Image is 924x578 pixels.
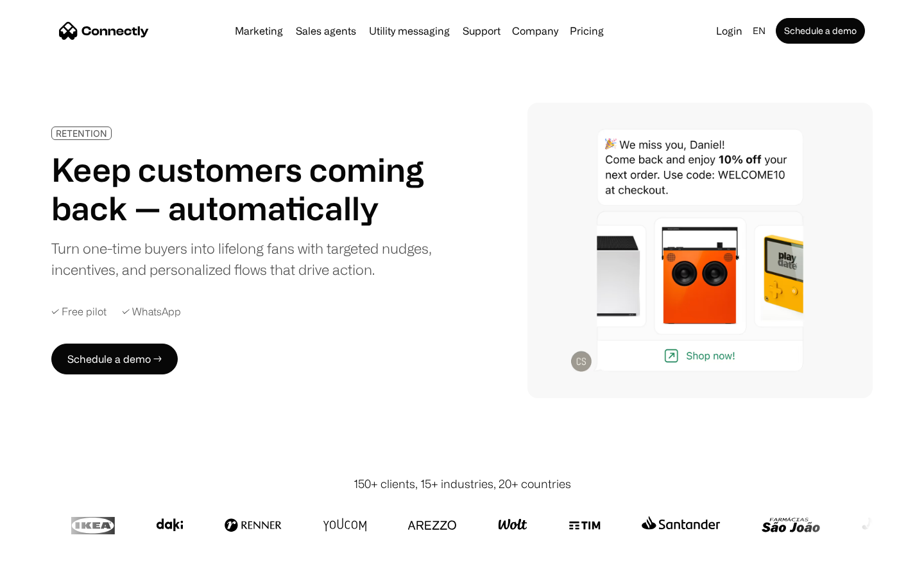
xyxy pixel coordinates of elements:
[51,150,441,227] h1: Keep customers coming back — automatically
[51,238,441,280] div: Turn one-time buyers into lifelong fans with targeted nudges, incentives, and personalized flows ...
[230,26,288,36] a: Marketing
[354,475,571,493] div: 150+ clients, 15+ industries, 20+ countries
[51,344,178,374] a: Schedule a demo →
[291,26,361,36] a: Sales agents
[458,26,506,36] a: Support
[59,21,149,40] a: home
[13,554,77,574] aside: Language selected: English
[122,306,181,318] div: ✓ WhatsApp
[26,556,77,574] ul: Language list
[565,26,609,36] a: Pricing
[364,26,455,36] a: Utility messaging
[56,128,107,138] div: RETENTION
[51,306,107,318] div: ✓ Free pilot
[711,22,748,40] a: Login
[753,22,766,40] div: en
[508,22,562,40] div: Company
[776,18,865,44] a: Schedule a demo
[748,22,773,40] div: en
[512,22,558,40] div: Company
